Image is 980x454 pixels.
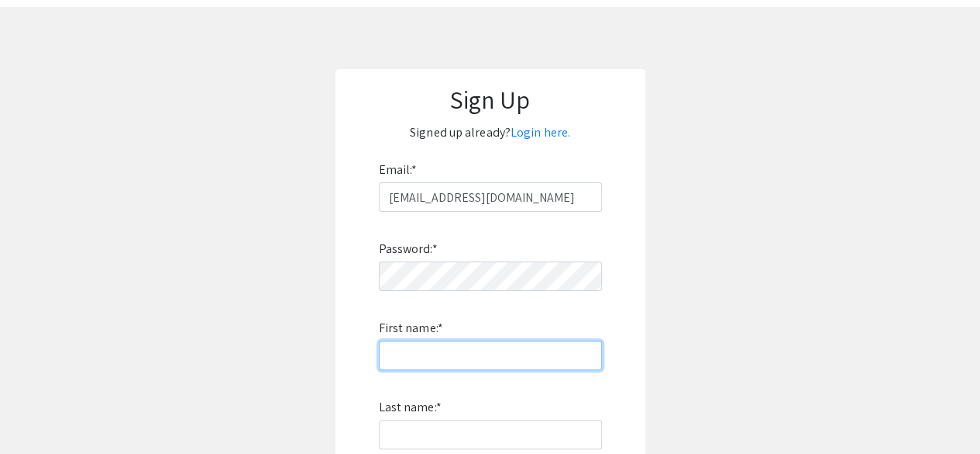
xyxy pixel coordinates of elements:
[351,85,630,114] h1: Sign Up
[379,237,438,262] label: Password:
[351,120,630,145] p: Signed up already?
[12,384,66,442] iframe: Chat
[379,316,443,341] label: First name:
[379,395,442,420] label: Last name:
[511,124,570,140] a: Login here.
[379,158,418,182] label: Email:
